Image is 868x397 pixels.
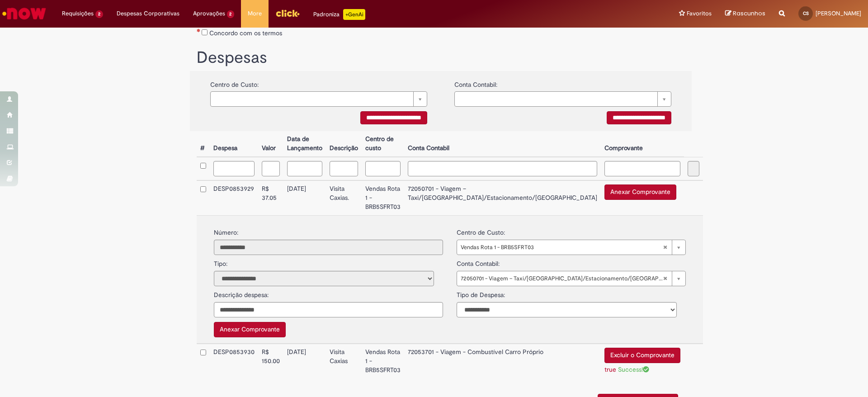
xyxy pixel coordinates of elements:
[210,91,427,107] a: Limpar campo {0}
[209,28,282,38] label: Concordo com os termos
[457,286,505,300] label: Tipo de Despesa:
[210,180,258,215] td: DESP0853929
[604,184,676,200] button: Anexar Comprovante
[362,344,404,380] td: Vendas Rota 1 - BRB5SFRT03
[197,131,210,157] th: #
[343,9,365,20] p: +GenAi
[95,10,103,18] span: 2
[457,240,686,255] a: Vendas Rota 1 - BRB5SFRT03Limpar campo centro_de_custo
[725,9,765,18] a: Rascunhos
[461,271,663,286] span: 72050701 - Viagem – Taxi/[GEOGRAPHIC_DATA]/Estacionamento/[GEOGRAPHIC_DATA]
[404,180,601,215] td: 72050701 - Viagem – Taxi/[GEOGRAPHIC_DATA]/Estacionamento/[GEOGRAPHIC_DATA]
[601,131,684,157] th: Comprovante
[457,224,505,237] label: Centro de Custo:
[197,49,685,67] h1: Despesas
[618,365,649,373] span: Success!
[62,9,94,18] span: Requisições
[658,271,672,286] abbr: Limpar campo conta_contabil
[214,255,227,269] label: Tipo:
[326,180,362,215] td: Visita Caxias.
[326,131,362,157] th: Descrição
[362,131,404,157] th: Centro de custo
[816,9,861,17] span: [PERSON_NAME]
[457,255,500,269] label: Conta Contabil:
[275,6,300,20] img: click_logo_yellow_360x200.png
[733,9,765,18] span: Rascunhos
[803,10,809,16] span: CS
[1,5,47,23] img: ServiceNow
[210,131,258,157] th: Despesa
[601,180,684,215] td: Anexar Comprovante
[214,322,286,337] button: Anexar Comprovante
[457,271,686,286] a: 72050701 - Viagem – Taxi/[GEOGRAPHIC_DATA]/Estacionamento/[GEOGRAPHIC_DATA]Limpar campo conta_con...
[313,9,365,20] div: Padroniza
[258,180,283,215] td: R$ 37.05
[687,9,712,18] span: Favoritos
[214,228,238,237] label: Número:
[404,131,601,157] th: Conta Contabil
[604,365,616,373] a: true
[404,344,601,380] td: 72053701 - Viagem - Combustível Carro Próprio
[227,10,235,18] span: 2
[210,344,258,380] td: DESP0853930
[283,180,326,215] td: [DATE]
[362,180,404,215] td: Vendas Rota 1 - BRB5SFRT03
[283,344,326,380] td: [DATE]
[454,76,497,89] label: Conta Contabil:
[658,240,672,255] abbr: Limpar campo centro_de_custo
[461,240,663,255] span: Vendas Rota 1 - BRB5SFRT03
[214,291,269,300] label: Descrição despesa:
[283,131,326,157] th: Data de Lançamento
[193,9,225,18] span: Aprovações
[210,76,259,89] label: Centro de Custo:
[248,9,262,18] span: More
[601,344,684,380] td: Excluir o Comprovante true Success!
[326,344,362,380] td: Visita Caxias
[117,9,179,18] span: Despesas Corporativas
[604,348,680,363] button: Excluir o Comprovante
[258,131,283,157] th: Valor
[258,344,283,380] td: R$ 150.00
[454,91,671,107] a: Limpar campo {0}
